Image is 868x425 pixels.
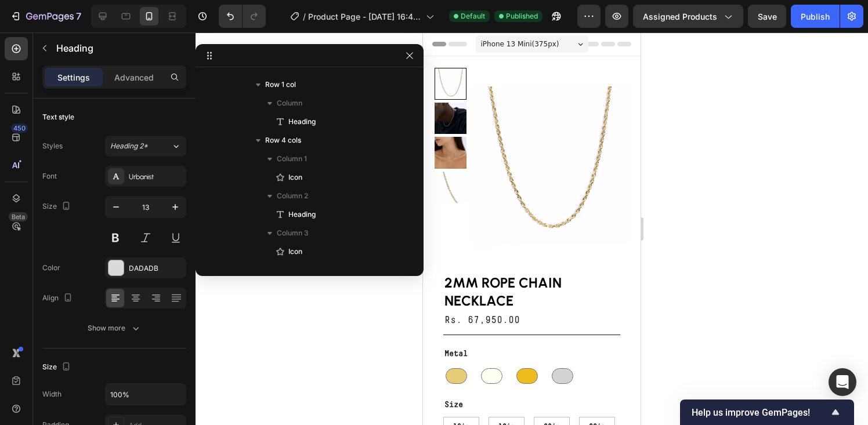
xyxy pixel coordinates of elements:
button: 7 [5,5,86,28]
span: Icon [288,246,302,257]
span: Row 4 cols [265,135,301,146]
button: Save [748,5,786,28]
div: Align [42,290,75,306]
div: DADADB [129,263,183,274]
div: Open Intercom Messenger [829,368,856,396]
span: Published [506,11,538,21]
div: Publish [801,10,830,23]
div: Color [42,263,60,273]
button: Show more [42,318,186,339]
span: Help us improve GemPages! [692,407,829,418]
span: Column 1 [277,153,307,165]
span: Heading 2* [110,141,148,151]
span: Save [758,12,777,21]
div: Beta [9,212,28,221]
div: Size [42,199,73,215]
div: Urbanist [129,172,183,182]
div: Text style [42,112,74,122]
button: Assigned Products [633,5,743,28]
div: Styles [42,141,63,151]
input: Auto [106,384,186,405]
p: Settings [57,71,90,83]
div: Width [42,389,62,399]
span: Column 2 [277,190,308,202]
span: 20in [121,391,137,398]
span: 16in [30,391,46,398]
span: Row 1 col [265,79,296,90]
button: Publish [791,5,840,28]
span: Heading [288,209,316,220]
span: Default [461,11,485,21]
button: Heading 2* [105,136,186,157]
span: / [303,10,306,23]
div: Show more [88,322,142,334]
div: Font [42,171,57,181]
span: 22in [166,391,182,398]
div: Size [42,359,73,375]
span: Column 3 [277,227,309,239]
p: Heading [56,41,182,55]
span: Column [277,97,302,109]
p: 7 [76,9,81,23]
div: 450 [11,123,28,133]
span: Icon [288,172,302,183]
span: Heading [288,116,316,128]
div: Undo/Redo [219,5,266,28]
span: Assigned Products [643,10,717,23]
span: 18in [75,391,92,398]
iframe: Design area [423,32,641,425]
span: Product Page - [DATE] 16:44:36 [308,10,421,23]
button: Show survey - Help us improve GemPages! [692,405,842,419]
p: Advanced [114,71,154,83]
